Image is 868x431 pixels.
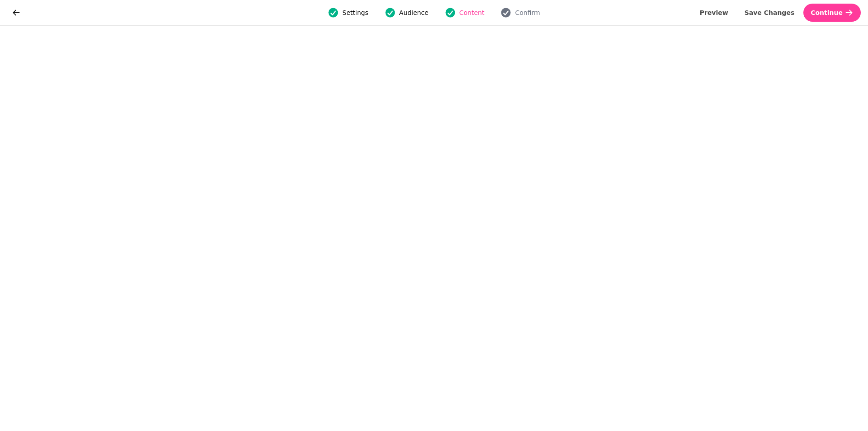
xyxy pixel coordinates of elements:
button: Save Changes [737,4,802,22]
span: Continue [811,9,843,16]
span: Save Changes [745,9,795,16]
button: Preview [693,4,736,22]
span: Settings [342,8,368,17]
button: Continue [803,4,861,22]
span: Preview [700,9,728,16]
span: Confirm [515,8,540,17]
button: go back [7,4,25,22]
span: Content [459,8,485,17]
span: Audience [399,8,429,17]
